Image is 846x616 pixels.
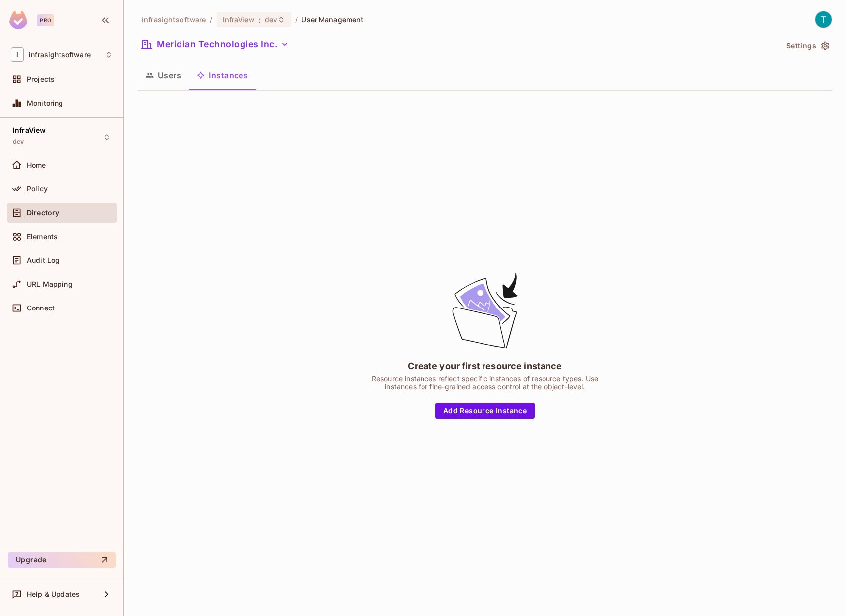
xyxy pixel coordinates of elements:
[223,15,254,24] span: InfraView
[13,126,46,134] span: InfraView
[295,15,298,24] li: /
[189,63,256,88] button: Instances
[142,15,206,24] span: the active workspace
[13,138,24,146] span: dev
[435,403,535,419] button: Add Resource Instance
[27,185,48,193] span: Policy
[138,63,189,88] button: Users
[210,15,212,24] li: /
[783,38,832,54] button: Settings
[8,552,116,568] button: Upgrade
[302,15,363,24] span: User Management
[27,280,73,288] span: URL Mapping
[258,16,261,24] span: :
[815,11,832,28] img: Timothy Lopez
[27,256,60,264] span: Audit Log
[29,51,91,59] span: Workspace: infrasightsoftware
[27,233,58,241] span: Elements
[37,14,54,26] div: Pro
[27,209,59,217] span: Directory
[408,360,562,372] div: Create your first resource instance
[27,99,63,107] span: Monitoring
[9,11,27,29] img: SReyMgAAAABJRU5ErkJggg==
[265,15,277,24] span: dev
[138,36,293,52] button: Meridian Technologies Inc.
[27,75,55,83] span: Projects
[27,304,55,312] span: Connect
[27,590,80,598] span: Help & Updates
[27,161,46,169] span: Home
[11,47,24,62] span: I
[361,375,609,391] div: Resource instances reflect specific instances of resource types. Use instances for fine-grained a...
